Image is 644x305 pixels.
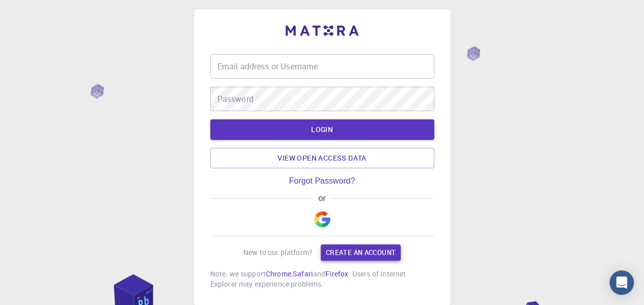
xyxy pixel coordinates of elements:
div: Open Intercom Messenger [609,270,634,295]
a: Safari [293,269,313,278]
a: Create an account [321,244,401,261]
p: New to our platform? [243,247,313,258]
img: Google [314,211,330,227]
span: or [314,194,330,203]
p: Note: we support , and . Users of Internet Explorer may experience problems. [210,269,434,289]
a: Forgot Password? [289,176,355,186]
button: LOGIN [210,119,434,140]
a: Firefox [325,269,348,278]
a: View open access data [210,148,434,168]
a: Chrome [266,269,291,278]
